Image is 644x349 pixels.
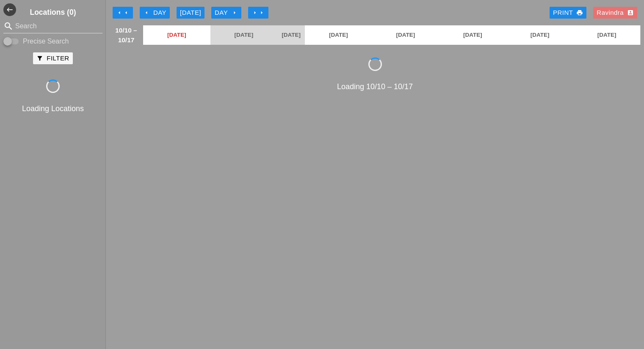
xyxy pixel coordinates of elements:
button: [DATE] [177,7,205,19]
i: print [576,9,583,16]
a: [DATE] [439,25,506,45]
button: Move Ahead 1 Week [248,7,268,19]
div: Loading 10/10 – 10/17 [109,81,641,93]
i: arrow_right [258,9,265,16]
input: Search [15,19,91,33]
i: search [3,21,14,31]
i: filter_alt [36,55,43,62]
div: Enable Precise search to match search terms exactly. [3,36,102,46]
a: [DATE] [143,25,210,45]
label: Precise Search [23,37,69,46]
a: [DATE] [210,25,278,45]
button: Move Back 1 Week [113,7,133,19]
div: Day [143,8,166,18]
div: [DATE] [180,8,201,18]
i: arrow_right [231,9,238,16]
a: [DATE] [372,25,439,45]
i: arrow_left [123,9,130,16]
i: arrow_right [252,9,258,16]
div: Print [553,8,583,18]
span: 10/10 – 10/17 [113,25,139,45]
a: [DATE] [277,25,305,45]
div: Loading Locations [2,103,104,115]
i: west [3,3,16,16]
button: Day [211,7,241,19]
button: Shrink Sidebar [3,3,16,16]
i: arrow_left [143,9,150,16]
div: Filter [36,54,69,63]
a: [DATE] [305,25,372,45]
a: [DATE] [506,25,574,45]
button: Ravindra [593,7,637,19]
i: arrow_left [116,9,123,16]
i: account_box [627,9,634,16]
div: Ravindra [597,8,634,18]
a: [DATE] [573,25,640,45]
button: Filter [33,52,72,64]
div: Day [215,8,238,18]
a: Print [550,7,586,19]
button: Day [140,7,170,19]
